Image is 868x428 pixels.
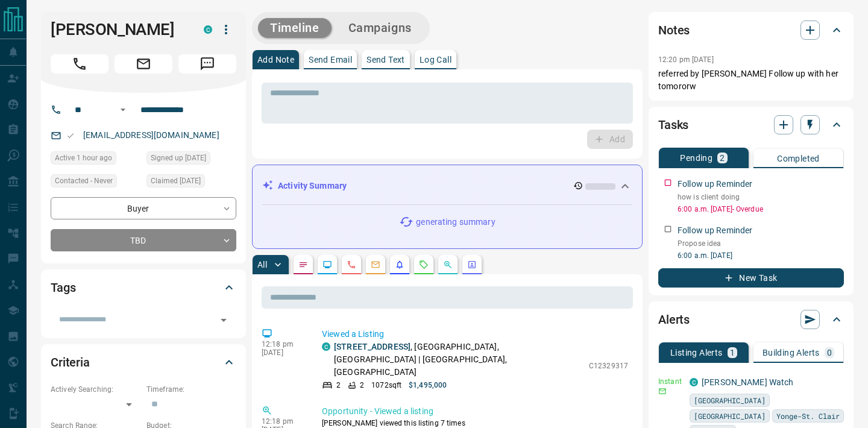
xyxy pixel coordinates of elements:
[827,348,832,357] p: 0
[55,152,112,164] span: Active 1 hour ago
[334,342,410,351] a: [STREET_ADDRESS]
[658,115,688,134] h2: Tasks
[419,260,429,269] svg: Requests
[51,197,236,219] div: Buyer
[336,380,341,391] p: 2
[777,154,820,163] p: Completed
[66,131,75,140] svg: Email Valid
[262,340,304,348] p: 12:18 pm
[467,260,477,269] svg: Agent Actions
[658,376,682,387] p: Instant
[658,110,844,139] div: Tasks
[215,312,232,329] button: Open
[678,178,752,190] p: Follow up Reminder
[702,377,794,387] a: [PERSON_NAME] Watch
[658,68,844,93] p: referred by [PERSON_NAME] Follow up with her tomororw
[146,384,236,395] p: Timeframe:
[178,54,236,74] span: Message
[262,348,304,357] p: [DATE]
[658,268,844,288] button: New Task
[51,54,108,74] span: Call
[257,260,267,269] p: All
[51,20,186,39] h1: [PERSON_NAME]
[730,348,735,357] p: 1
[776,410,840,422] span: Yonge-St. Clair
[258,18,332,38] button: Timeline
[720,154,725,162] p: 2
[257,55,294,64] p: Add Note
[336,18,424,38] button: Campaigns
[151,175,201,187] span: Claimed [DATE]
[322,260,332,269] svg: Lead Browsing Activity
[690,378,698,386] div: condos.ca
[146,151,236,168] div: Mon Apr 28 2025
[589,360,628,371] p: C12329317
[116,102,130,117] button: Open
[278,180,347,192] p: Activity Summary
[420,55,451,64] p: Log Call
[322,328,628,341] p: Viewed a Listing
[658,55,714,64] p: 12:20 pm [DATE]
[371,260,380,269] svg: Emails
[658,16,844,45] div: Notes
[322,405,628,418] p: Opportunity - Viewed a listing
[763,348,820,357] p: Building Alerts
[678,224,752,237] p: Follow up Reminder
[51,229,236,251] div: TBD
[115,54,172,74] span: Email
[366,55,405,64] p: Send Text
[395,260,404,269] svg: Listing Alerts
[262,417,304,426] p: 12:18 pm
[322,342,330,351] div: condos.ca
[360,380,364,391] p: 2
[678,192,844,203] p: how is client doing
[658,305,844,334] div: Alerts
[146,174,236,191] div: Mon Apr 28 2025
[409,380,447,391] p: $1,495,000
[670,348,723,357] p: Listing Alerts
[680,154,712,162] p: Pending
[658,387,667,395] svg: Email
[416,216,495,228] p: generating summary
[51,348,236,377] div: Criteria
[309,55,352,64] p: Send Email
[678,250,844,261] p: 6:00 a.m. [DATE]
[83,130,219,140] a: [EMAIL_ADDRESS][DOMAIN_NAME]
[658,310,690,329] h2: Alerts
[51,353,90,372] h2: Criteria
[55,175,113,187] span: Contacted - Never
[678,204,844,215] p: 6:00 a.m. [DATE] - Overdue
[658,20,690,40] h2: Notes
[694,394,766,406] span: [GEOGRAPHIC_DATA]
[51,273,236,302] div: Tags
[347,260,356,269] svg: Calls
[51,278,75,297] h2: Tags
[262,175,632,197] div: Activity Summary
[298,260,308,269] svg: Notes
[678,238,844,249] p: Propose idea
[694,410,766,422] span: [GEOGRAPHIC_DATA]
[371,380,401,391] p: 1072 sqft
[443,260,453,269] svg: Opportunities
[204,25,212,34] div: condos.ca
[151,152,206,164] span: Signed up [DATE]
[334,341,583,379] p: , [GEOGRAPHIC_DATA], [GEOGRAPHIC_DATA] | [GEOGRAPHIC_DATA], [GEOGRAPHIC_DATA]
[51,151,140,168] div: Sat Sep 13 2025
[51,384,140,395] p: Actively Searching:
